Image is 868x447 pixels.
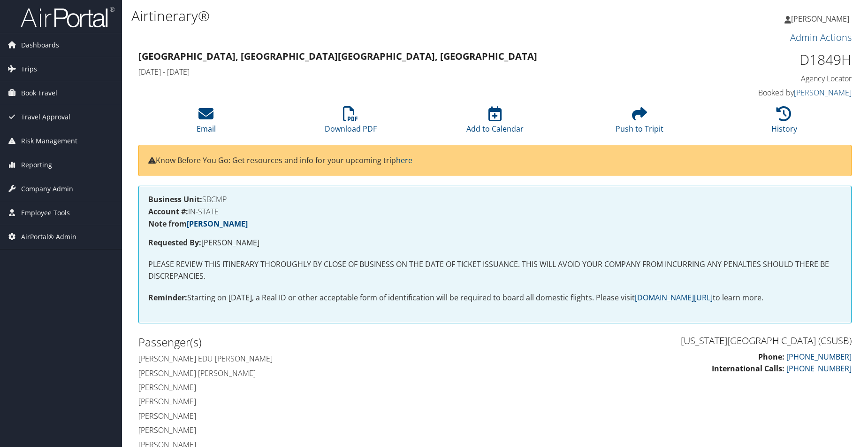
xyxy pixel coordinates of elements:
[21,6,114,28] img: airportal-logo.png
[148,292,187,303] strong: Reminder:
[786,352,852,362] a: [PHONE_NUMBER]
[138,353,488,364] h4: [PERSON_NAME] edu [PERSON_NAME]
[148,237,201,248] strong: Requested By:
[197,111,216,134] a: Email
[712,363,784,374] strong: International Calls:
[786,363,852,374] a: [PHONE_NUMBER]
[148,206,188,217] strong: Account #:
[616,111,663,134] a: Push to Tripit
[148,208,842,215] h4: IN-STATE
[21,225,76,249] span: AirPortal® Admin
[21,177,73,201] span: Company Admin
[138,382,488,392] h4: [PERSON_NAME]
[684,50,852,70] h1: D1849H
[148,237,842,249] p: [PERSON_NAME]
[784,5,859,33] a: [PERSON_NAME]
[148,219,248,229] strong: Note from
[138,67,670,77] h4: [DATE] - [DATE]
[502,334,852,347] h3: [US_STATE][GEOGRAPHIC_DATA] (CSUSB)
[148,259,842,282] p: PLEASE REVIEW THIS ITINERARY THOROUGHLY BY CLOSE OF BUSINESS ON THE DATE OF TICKET ISSUANCE. THIS...
[396,155,412,165] a: here
[187,219,248,229] a: [PERSON_NAME]
[138,50,537,63] strong: [GEOGRAPHIC_DATA], [GEOGRAPHIC_DATA] [GEOGRAPHIC_DATA], [GEOGRAPHIC_DATA]
[794,87,852,98] a: [PERSON_NAME]
[21,129,77,153] span: Risk Management
[148,155,842,167] p: Know Before You Go: Get resources and info for your upcoming trip
[21,201,70,225] span: Employee Tools
[148,292,842,304] p: Starting on [DATE], a Real ID or other acceptable form of identification will be required to boar...
[21,105,70,129] span: Travel Approval
[21,153,52,177] span: Reporting
[148,194,202,204] strong: Business Unit:
[138,396,488,407] h4: [PERSON_NAME]
[758,352,784,362] strong: Phone:
[466,111,524,134] a: Add to Calendar
[21,57,37,81] span: Trips
[138,411,488,421] h4: [PERSON_NAME]
[790,31,852,44] a: Admin Actions
[138,334,488,350] h2: Passenger(s)
[684,87,852,98] h4: Booked by
[635,292,713,303] a: [DOMAIN_NAME][URL]
[791,14,849,24] span: [PERSON_NAME]
[684,73,852,84] h4: Agency Locator
[138,368,488,378] h4: [PERSON_NAME] [PERSON_NAME]
[138,425,488,435] h4: [PERSON_NAME]
[148,196,842,203] h4: SBCMP
[771,111,797,134] a: History
[21,81,57,105] span: Book Travel
[325,111,377,134] a: Download PDF
[21,33,59,57] span: Dashboards
[131,6,616,26] h1: Airtinerary®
